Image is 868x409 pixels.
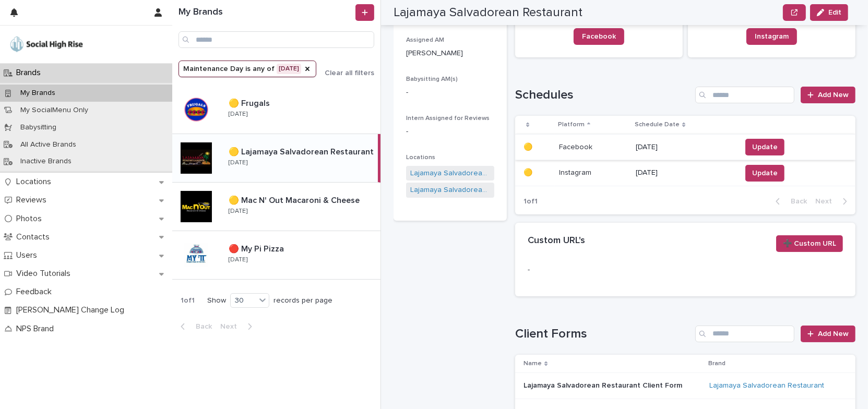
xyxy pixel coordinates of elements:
[12,305,133,315] p: [PERSON_NAME] Change Log
[207,296,226,305] p: Show
[574,28,624,45] a: Facebook
[515,189,546,214] p: 1 of 1
[695,326,794,342] input: Search
[559,141,594,152] p: Facebook
[8,34,85,55] img: o5DnuTxEQV6sW9jFYBBf
[179,61,316,77] button: Maintenance Day
[745,165,784,182] button: Update
[12,232,58,242] p: Contacts
[172,134,381,183] a: 🟡 Lajamaya Salvadorean Restaurant🟡 Lajamaya Salvadorean Restaurant [DATE]
[745,139,784,155] button: Update
[784,198,807,205] span: Back
[12,140,85,149] p: All Active Brands
[783,238,836,249] span: ➕ Custom URL
[709,381,824,390] a: Lajamaya Salvadorean Restaurant
[12,195,55,205] p: Reviews
[515,134,855,160] tr: 🟡🟡 FacebookFacebook [DATE]Update
[406,76,458,82] span: Babysitting AM(s)
[229,242,286,254] p: 🔴 My Pi Pizza
[172,288,203,314] p: 1 of 1
[515,373,855,399] tr: Lajamaya Salvadorean Restaurant Client FormLajamaya Salvadorean Restaurant Client Form Lajamaya S...
[12,177,60,187] p: Locations
[172,183,381,231] a: 🟡 Mac N' Out Macaroni & Cheese🟡 Mac N' Out Macaroni & Cheese [DATE]
[406,87,494,98] p: -
[515,160,855,186] tr: 🟡🟡 InstagramInstagram [DATE]Update
[229,97,272,109] p: 🟡 Frugals
[406,115,490,122] span: Intern Assigned for Reviews
[12,214,50,224] p: Photos
[231,295,256,306] div: 30
[229,145,376,157] p: 🟡 Lajamaya Salvadorean Restaurant
[818,91,849,99] span: Add New
[558,119,585,130] p: Platform
[818,330,849,338] span: Add New
[325,69,374,77] span: Clear all filters
[406,48,494,59] p: [PERSON_NAME]
[12,123,65,132] p: Babysitting
[12,106,97,115] p: My SocialMenu Only
[801,87,855,103] a: Add New
[815,198,838,205] span: Next
[524,379,684,390] p: Lajamaya Salvadorean Restaurant Client Form
[410,168,490,179] a: Lajamaya Salvadorean Restaurant - [GEOGRAPHIC_DATA][PERSON_NAME]
[229,194,362,206] p: 🟡 Mac N' Out Macaroni & Cheese
[274,296,332,305] p: records per page
[410,185,490,196] a: Lajamaya Salvadorean Restaurant - [GEOGRAPHIC_DATA]
[752,142,778,152] span: Update
[406,126,494,137] p: -
[524,166,534,177] p: 🟡
[229,208,247,215] p: [DATE]
[828,9,841,16] span: Edit
[179,31,374,48] input: Search
[12,287,60,297] p: Feedback
[636,169,733,177] p: [DATE]
[229,256,247,263] p: [DATE]
[708,358,726,369] p: Brand
[582,33,616,40] span: Facebook
[767,197,811,206] button: Back
[695,87,794,103] input: Search
[406,37,444,43] span: Assigned AM
[636,143,733,152] p: [DATE]
[515,327,691,342] h1: Client Forms
[12,269,79,279] p: Video Tutorials
[216,322,260,331] button: Next
[776,235,843,252] button: ➕ Custom URL
[524,358,542,369] p: Name
[528,264,624,275] p: -
[179,7,353,18] h1: My Brands
[12,324,62,334] p: NPS Brand
[811,197,855,206] button: Next
[229,111,247,118] p: [DATE]
[406,154,435,161] span: Locations
[528,235,585,247] h2: Custom URL's
[801,326,855,342] a: Add New
[189,323,212,330] span: Back
[515,88,691,103] h1: Schedules
[12,157,80,166] p: Inactive Brands
[12,89,64,98] p: My Brands
[394,5,582,20] h2: Lajamaya Salvadorean Restaurant
[524,141,534,152] p: 🟡
[810,4,848,21] button: Edit
[172,322,216,331] button: Back
[12,68,49,78] p: Brands
[172,86,381,134] a: 🟡 Frugals🟡 Frugals [DATE]
[172,231,381,280] a: 🔴 My Pi Pizza🔴 My Pi Pizza [DATE]
[559,166,593,177] p: Instagram
[746,28,797,45] a: Instagram
[755,33,789,40] span: Instagram
[229,159,247,166] p: [DATE]
[752,168,778,178] span: Update
[316,69,374,77] button: Clear all filters
[635,119,680,130] p: Schedule Date
[12,250,45,260] p: Users
[220,323,243,330] span: Next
